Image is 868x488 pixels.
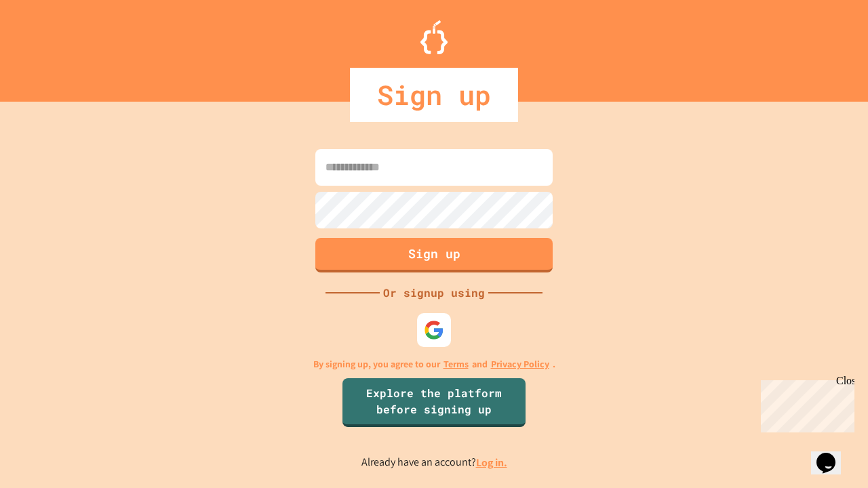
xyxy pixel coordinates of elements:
[313,357,555,371] p: By signing up, you agree to our and .
[361,454,507,471] p: Already have an account?
[342,378,526,427] a: Explore the platform before signing up
[491,357,549,371] a: Privacy Policy
[420,20,448,54] img: Logo.svg
[380,285,488,301] div: Or signup using
[755,375,854,432] iframe: chat widget
[424,320,444,340] img: google-icon.svg
[315,238,553,272] button: Sign up
[443,357,469,371] a: Terms
[350,68,518,122] div: Sign up
[5,5,94,86] div: Chat with us now!Close
[476,455,507,470] a: Log in.
[811,434,854,474] iframe: chat widget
